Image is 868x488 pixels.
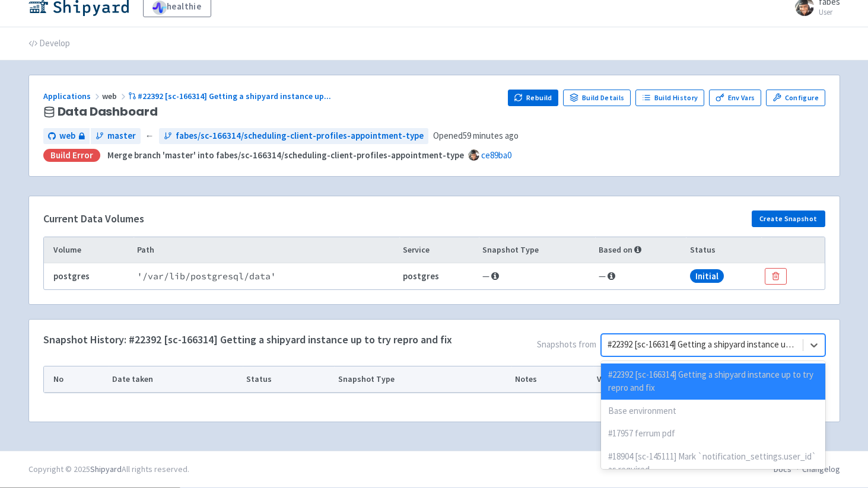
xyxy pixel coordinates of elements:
span: fabes/sc-166314/scheduling-client-profiles-appointment-type [176,129,424,143]
a: Configure [766,90,825,106]
span: Data Dashboard [58,105,158,119]
div: Copyright © 2025 All rights reserved. [28,463,189,476]
th: Volume [44,237,133,263]
span: Opened [433,129,519,143]
a: #22392 [sc-166314] Getting a shipyard instance up... [128,91,333,101]
span: master [107,129,136,143]
button: Rebuild [508,90,559,106]
div: #22392 [sc-166314] Getting a shipyard instance up to try repro and fix [601,363,825,400]
a: web [43,128,90,144]
a: Applications [43,91,102,101]
a: ce89ba0 [481,149,511,161]
a: fabes/sc-166314/scheduling-client-profiles-appointment-type [159,128,428,144]
a: Env Vars [709,90,761,106]
div: Base environment [601,400,825,423]
th: Date taken [109,366,243,393]
span: web [102,91,128,101]
a: Build Details [563,90,631,106]
th: No [44,366,109,393]
div: Build Error [43,149,100,162]
strong: Merge branch 'master' into fabes/sc-166314/scheduling-client-profiles-appointment-type [107,149,464,161]
th: Service [399,237,479,263]
span: Initial [690,269,724,283]
td: — [479,263,595,289]
th: Status [686,237,761,263]
th: Path [133,237,399,263]
span: #22392 [sc-166314] Getting a shipyard instance up ... [138,91,331,101]
b: postgres [53,270,90,282]
h4: Current Data Volumes [43,213,144,225]
small: User [819,8,840,16]
th: Snapshot Type [334,366,511,393]
b: postgres [403,270,439,282]
a: Shipyard [90,464,122,474]
th: Volumes [593,366,703,393]
span: ← [145,129,154,143]
button: Create Snapshot [752,210,825,227]
h4: Snapshot History: #22392 [sc-166314] Getting a shipyard instance up to try repro and fix [43,334,452,346]
time: 59 minutes ago [463,130,519,141]
span: web [59,129,75,143]
div: #17957 ferrum pdf [601,422,825,445]
th: Based on [595,237,686,263]
a: master [91,128,141,144]
th: Notes [511,366,593,393]
th: Status [243,366,334,393]
th: Snapshot Type [479,237,595,263]
td: — [595,263,686,289]
a: Build History [635,90,704,106]
td: ' /var/lib/postgresql/data ' [133,263,399,289]
span: Snapshots from [452,334,825,361]
a: Develop [28,27,70,60]
div: #18904 [sc-145111] Mark `notification_settings.user_id` as required [601,445,825,481]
